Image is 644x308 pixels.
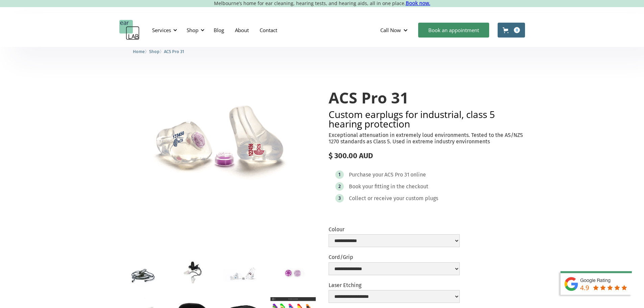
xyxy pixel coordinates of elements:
[498,23,525,38] a: Open cart
[164,48,184,54] a: ACS Pro 31
[329,110,525,128] h2: Custom earplugs for industrial, class 5 hearing protection
[270,258,315,288] a: open lightbox
[418,23,489,38] a: Book an appointment
[329,151,525,160] div: $ 300.00 AUD
[514,27,520,33] div: 0
[329,132,525,145] p: Exceptional attenuation in extremely loud environments. Tested to the AS/NZS 1270 standards as Cl...
[119,20,140,40] a: home
[149,48,160,54] a: Shop
[133,48,149,55] li: 〉
[208,20,230,40] a: Blog
[349,183,428,190] div: Book your fitting in the checkout
[170,258,215,288] a: open lightbox
[152,27,171,33] div: Services
[338,172,340,177] div: 1
[338,184,341,189] div: 2
[254,20,283,40] a: Contact
[329,226,460,233] label: Colour
[338,196,341,201] div: 3
[119,76,316,211] img: ACS Pro 31
[148,20,179,40] div: Services
[149,48,164,55] li: 〉
[187,27,198,33] div: Shop
[329,282,460,288] label: Laser Etching
[384,171,409,178] div: ACS Pro 31
[329,89,525,106] h1: ACS Pro 31
[329,254,460,260] label: Cord/Grip
[133,49,145,54] span: Home
[349,171,383,178] div: Purchase your
[220,258,265,291] a: open lightbox
[119,76,316,211] a: open lightbox
[149,49,160,54] span: Shop
[230,20,254,40] a: About
[375,20,415,40] div: Call Now
[380,27,401,33] div: Call Now
[119,258,164,292] a: open lightbox
[349,195,438,202] div: Collect or receive your custom plugs
[164,49,184,54] span: ACS Pro 31
[183,20,207,40] div: Shop
[410,171,426,178] div: online
[133,48,145,54] a: Home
